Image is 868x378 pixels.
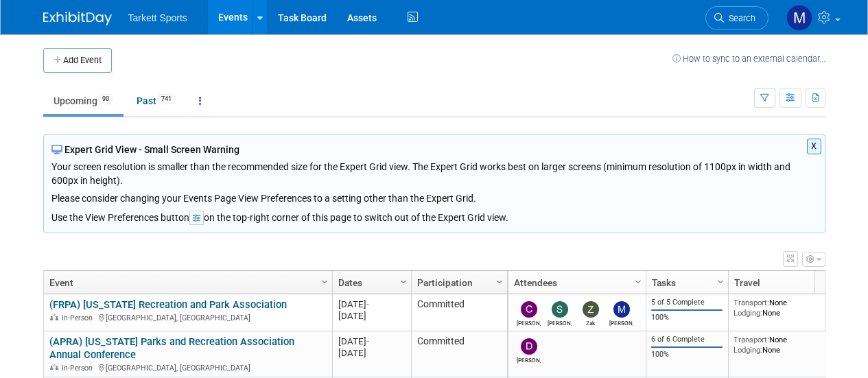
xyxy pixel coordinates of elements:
a: Event [49,271,323,294]
div: Chris Wedge [517,318,541,327]
a: Past741 [126,88,186,114]
a: (FRPA) [US_STATE] Recreation and Park Association [49,298,287,311]
div: [DATE] [338,298,405,310]
a: Tasks [652,271,719,294]
a: (APRA) [US_STATE] Parks and Recreation Association Annual Conference [49,335,294,361]
img: Zak Sigler [583,301,599,318]
a: Column Settings [713,271,728,292]
img: In-Person Event [50,314,58,320]
div: [GEOGRAPHIC_DATA], [GEOGRAPHIC_DATA] [49,362,326,373]
div: 100% [651,350,723,359]
img: Serge Silva [552,301,568,318]
img: Mathieu Martel [786,5,812,31]
div: [GEOGRAPHIC_DATA], [GEOGRAPHIC_DATA] [49,311,326,323]
div: Serge Silva [548,318,572,327]
img: Mathieu Martel [613,301,630,318]
div: Zak Sigler [578,318,602,327]
span: Search [724,13,755,23]
span: Column Settings [715,276,726,287]
span: - [366,299,369,309]
span: Column Settings [319,276,330,287]
div: Mathieu Martel [609,318,633,327]
a: Column Settings [631,271,646,292]
span: 741 [157,94,176,104]
span: Transport: [734,335,769,344]
img: Chris Wedge [521,301,537,318]
div: Please consider changing your Events Page View Preferences to a setting other than the Expert Grid. [51,187,817,205]
a: Dates [338,271,402,294]
img: In-Person Event [50,364,58,370]
span: In-Person [62,314,97,322]
span: Column Settings [633,276,644,287]
span: Column Settings [494,276,505,287]
span: Transport: [734,298,769,307]
div: Expert Grid View - Small Screen Warning [51,143,817,156]
a: Column Settings [492,271,507,292]
span: 90 [98,94,113,104]
div: [DATE] [338,310,405,322]
span: In-Person [62,364,97,373]
div: [DATE] [338,347,405,359]
div: 100% [651,313,723,322]
div: 5 of 5 Complete [651,298,723,307]
a: Search [705,6,769,30]
div: Use the View Preferences button on the top-right corner of this page to switch out of the Expert ... [51,205,817,225]
div: None None [734,298,832,318]
td: Committed [411,294,507,331]
div: Your screen resolution is smaller than the recommended size for the Expert Grid view. The Expert ... [51,156,817,205]
button: Add Event [43,48,112,73]
a: Participation [417,271,498,294]
td: Committed [411,331,507,377]
a: Column Settings [396,271,411,292]
a: How to sync to an external calendar... [672,54,825,64]
span: Lodging: [734,345,762,355]
div: 6 of 6 Complete [651,335,723,344]
a: Attendees [514,271,637,294]
a: Upcoming90 [43,88,124,114]
img: David Dwyer [521,338,537,355]
div: David Dwyer [517,355,541,364]
a: Travel [734,271,829,294]
div: [DATE] [338,335,405,347]
span: Lodging: [734,308,762,318]
span: Tarkett Sports [128,12,187,23]
a: Column Settings [317,271,332,292]
img: ExhibitDay [43,12,112,25]
span: - [366,336,369,346]
span: Column Settings [398,276,409,287]
button: X [807,139,821,154]
div: None None [734,335,832,355]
